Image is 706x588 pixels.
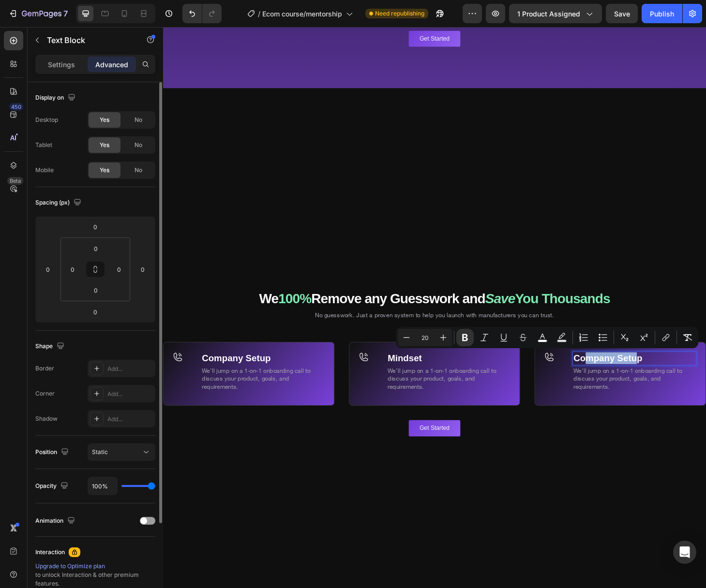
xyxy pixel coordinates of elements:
[135,116,142,124] span: No
[35,166,54,175] div: Mobile
[35,141,52,149] div: Tablet
[135,141,142,149] span: No
[42,363,158,388] span: We’ll jump on a 1-on-1 onboarding call to discuss your product, goals, and requirements.
[239,347,372,361] div: Rich Text Editor. Editing area: main
[240,349,277,359] strong: Mindset
[35,340,66,353] div: Shape
[100,141,109,149] span: Yes
[86,305,105,319] input: 0
[35,480,70,493] div: Opacity
[92,448,108,456] span: Static
[517,9,580,19] span: 1 product assigned
[35,196,83,209] div: Spacing (px)
[86,220,105,234] input: 0
[163,304,418,311] span: No guesswork. Just a proven system to help you launch with manufacturers you can trust.
[262,9,342,19] span: Ecom course/mentorship
[65,262,80,277] input: 0px
[135,262,150,277] input: 0
[47,34,129,46] p: Text Block
[107,415,153,424] div: Add...
[35,91,77,104] div: Display on
[439,349,512,359] strong: Company Setup
[642,4,682,23] button: Publish
[100,166,109,175] span: Yes
[614,10,630,18] span: Save
[182,4,222,23] div: Undo/Redo
[396,327,698,348] div: Editor contextual toolbar
[35,364,54,373] div: Border
[345,282,478,298] span: You Thousands
[345,282,376,298] i: Save
[35,389,55,398] div: Corner
[163,27,706,588] iframe: Design area
[86,283,105,297] input: 0px
[63,8,68,19] p: 7
[35,514,77,528] div: Animation
[35,116,58,124] div: Desktop
[7,177,23,185] div: Beta
[258,9,260,19] span: /
[274,424,306,434] p: Get Started
[88,477,117,495] input: Auto
[240,363,356,388] span: We’ll jump on a 1-on-1 onboarding call to discuss your product, goals, and requirements.
[41,347,173,361] div: Rich Text Editor. Editing area: main
[35,562,155,588] div: to unlock Interaction & other premium features.
[606,4,638,23] button: Save
[35,548,65,557] div: Interaction
[41,262,55,277] input: 0
[48,59,75,70] p: Settings
[9,103,23,111] div: 450
[650,9,674,19] div: Publish
[86,241,105,256] input: 0px
[107,390,153,398] div: Add...
[42,349,115,359] strong: Company Setup
[107,365,153,373] div: Add...
[438,347,571,361] div: Rich Text Editor. Editing area: main
[100,116,109,124] span: Yes
[4,4,72,23] button: 7
[112,262,126,277] input: 0px
[35,414,58,423] div: Shadow
[673,541,696,564] div: Open Intercom Messenger
[509,4,602,23] button: 1 product assigned
[95,59,128,70] p: Advanced
[35,562,155,571] div: Upgrade to Optimize plan
[375,9,424,18] span: Need republishing
[88,443,155,461] button: Static
[263,420,318,438] a: Get Started
[439,363,555,388] span: We’ll jump on a 1-on-1 onboarding call to discuss your product, goals, and requirements.
[35,446,71,459] div: Position
[135,166,142,175] span: No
